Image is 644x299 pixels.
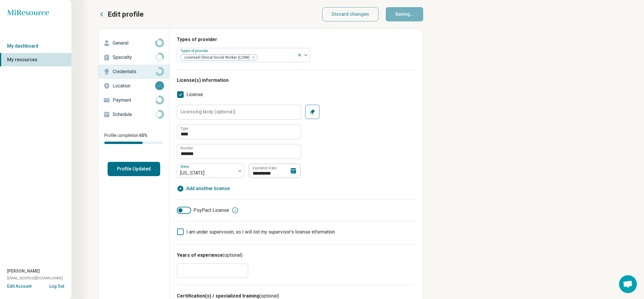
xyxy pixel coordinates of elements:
[98,107,169,122] a: Schedule
[180,165,190,169] label: State
[180,127,188,130] label: Type
[177,125,301,139] input: credential.licenses.0.name
[177,185,230,192] button: Add another license
[7,283,32,289] button: Edit Account
[177,77,416,84] h3: License(s) information
[108,10,144,19] p: Edit profile
[186,229,335,235] span: I am under supervision, so I will list my supervisor’s license information
[98,36,169,50] a: General
[98,65,169,79] a: Credentials
[259,293,279,299] span: (optional)
[113,40,155,47] p: General
[186,91,203,98] span: License
[7,275,63,281] span: [EMAIL_ADDRESS][DOMAIN_NAME]
[180,49,210,53] label: Types of provider
[619,275,637,293] div: Open chat
[108,162,160,176] button: Profile Updated
[180,109,235,114] label: Licensing body (optional)
[177,252,416,259] h3: Years of experience
[223,252,243,258] span: (optional)
[113,54,155,61] p: Specialty
[113,111,155,118] p: Schedule
[113,82,155,90] p: Location
[98,10,144,19] button: Edit profile
[98,129,169,148] div: Profile completion:
[7,268,40,274] span: [PERSON_NAME]
[186,185,230,192] span: Add another license
[139,133,147,138] span: 65 %
[98,93,169,107] a: Payment
[104,142,163,144] div: Profile completion
[113,97,155,104] p: Payment
[98,79,169,93] a: Location
[113,68,155,75] p: Credentials
[177,207,229,214] label: PsyPact License
[180,55,251,60] span: Licensed Clinical Social Worker (LCSW)
[180,146,193,150] label: Number
[177,36,416,43] h3: Types of provider
[49,283,64,288] button: Log Out
[98,50,169,65] a: Specialty
[386,7,423,21] button: Saving...
[322,7,379,21] button: Discard changes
